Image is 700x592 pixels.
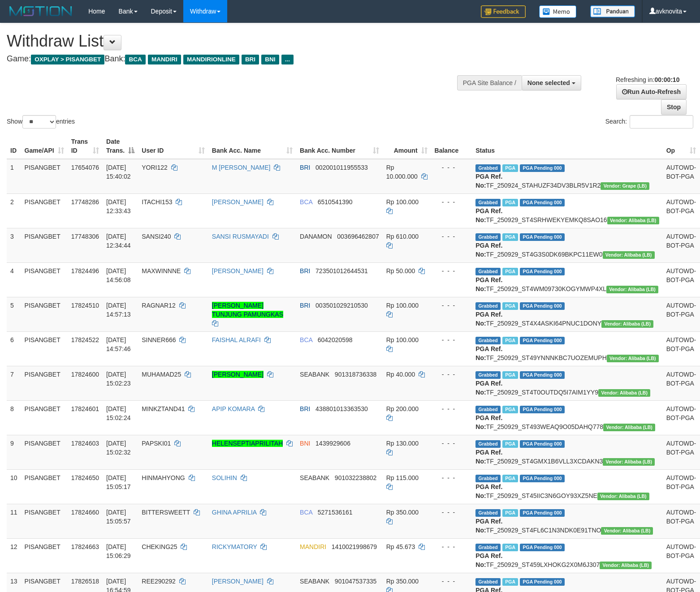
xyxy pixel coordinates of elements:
td: PISANGBET [21,538,68,573]
span: None selected [527,79,570,86]
a: GHINA APRILIA [212,509,257,516]
div: - - - [435,301,469,310]
span: PGA Pending [520,199,565,206]
span: Copy 002001011955533 to clipboard [315,164,368,171]
td: 7 [7,366,21,400]
span: BNI [261,55,279,64]
span: SANSI240 [142,233,171,240]
span: BRI [300,302,310,309]
a: [PERSON_NAME] [212,267,264,275]
td: 8 [7,400,21,435]
span: Copy 723501012644531 to clipboard [315,267,368,275]
td: 2 [7,193,21,228]
td: TF_250929_ST4FL6C1N3NDK0E91TNO [472,504,662,538]
span: Vendor URL: https://dashboard.q2checkout.com/secure [601,182,649,190]
span: BRI [300,164,310,171]
h1: Withdraw List [7,32,458,50]
span: ... [281,55,294,64]
span: 17824650 [71,474,99,481]
td: AUTOWD-BOT-PGA [663,366,700,400]
span: Marked by avksona [502,509,518,517]
span: Grabbed [475,337,501,344]
span: [DATE] 15:40:02 [106,164,131,180]
span: Rp 100.000 [386,302,419,309]
span: [DATE] 14:56:08 [106,267,131,283]
span: Rp 115.000 [386,474,419,481]
td: TF_250924_STAHUZF34DV3BLR5V1R2 [472,159,662,194]
label: Show entries [7,115,75,129]
span: MAXWINNNE [142,267,181,275]
span: BRI [300,405,310,412]
th: Game/API: activate to sort column ascending [21,133,68,159]
a: HELENSEPTIAPRILITAH [212,440,283,447]
span: ITACHI153 [142,198,172,206]
span: PGA Pending [520,406,565,413]
td: PISANGBET [21,400,68,435]
td: 12 [7,538,21,573]
div: - - - [435,197,469,206]
span: SEABANK [300,578,329,585]
span: Refreshing in: [616,76,679,83]
td: 10 [7,469,21,504]
td: PISANGBET [21,159,68,194]
a: [PERSON_NAME] [212,198,264,206]
span: PGA Pending [520,440,565,448]
a: APIP KOMARA [212,405,255,412]
span: PAPSKI01 [142,440,171,447]
span: 17824522 [71,336,99,343]
span: Vendor URL: https://dashboard.q2checkout.com/secure [606,286,658,293]
span: Copy 901318736338 to clipboard [335,371,376,378]
span: [DATE] 15:05:57 [106,509,131,525]
h4: Game: Bank: [7,55,458,64]
td: 11 [7,504,21,538]
td: PISANGBET [21,331,68,366]
div: - - - [435,508,469,517]
span: BNI [300,440,310,447]
div: - - - [435,163,469,172]
span: Rp 100.000 [386,198,419,206]
span: PGA Pending [520,475,565,482]
span: PGA Pending [520,371,565,379]
span: Vendor URL: https://dashboard.q2checkout.com/secure [601,527,653,535]
span: [DATE] 12:33:43 [106,198,131,214]
span: Grabbed [475,406,501,413]
a: [PERSON_NAME] TUNJUNG PAMUNGKAS [212,302,283,318]
span: Copy 003501029210530 to clipboard [315,302,368,309]
span: Vendor URL: https://dashboard.q2checkout.com/secure [598,389,650,397]
b: PGA Ref. No: [475,518,502,534]
span: 17748306 [71,233,99,240]
span: Grabbed [475,440,501,448]
span: CHEKING25 [142,543,177,550]
span: Grabbed [475,578,501,586]
span: [DATE] 15:05:17 [106,474,131,490]
a: RICKYMATORY [212,543,257,550]
span: PGA Pending [520,302,565,310]
span: Vendor URL: https://dashboard.q2checkout.com/secure [607,355,659,362]
span: PGA Pending [520,509,565,517]
span: Grabbed [475,371,501,379]
button: None selected [522,75,581,90]
span: Marked by avksona [502,233,518,241]
td: TF_250929_ST4GMX1B6VLL3XCDAKN3 [472,435,662,469]
th: Balance [431,133,472,159]
span: PGA Pending [520,544,565,551]
span: 17824510 [71,302,99,309]
td: TF_250929_ST4T0OUTDQ5I7AIM1YY9 [472,366,662,400]
span: Vendor URL: https://dashboard.q2checkout.com/secure [597,493,649,500]
td: 6 [7,331,21,366]
div: - - - [435,439,469,448]
span: [DATE] 15:06:29 [106,543,131,559]
span: RAGNAR12 [142,302,175,309]
td: AUTOWD-BOT-PGA [663,538,700,573]
span: Marked by avksona [502,302,518,310]
span: 17826518 [71,578,99,585]
div: PGA Site Balance / [457,75,522,90]
td: AUTOWD-BOT-PGA [663,400,700,435]
td: PISANGBET [21,193,68,228]
span: Vendor URL: https://dashboard.q2checkout.com/secure [603,424,655,431]
span: Marked by avksona [502,475,518,482]
span: Grabbed [475,509,501,517]
td: TF_250929_ST4SRHWEKYEMKQ8SAO16 [472,193,662,228]
span: MUHAMAD25 [142,371,181,378]
span: Copy 901032238802 to clipboard [335,474,376,481]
